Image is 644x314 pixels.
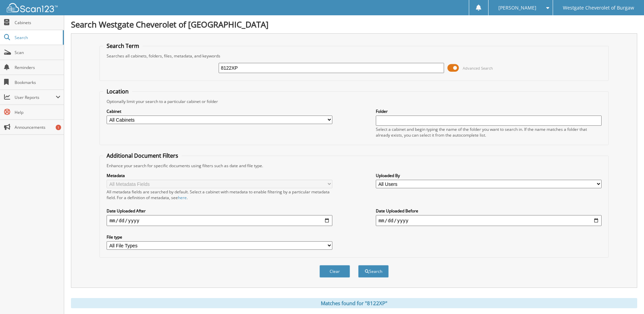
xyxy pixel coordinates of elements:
label: Cabinet [107,108,332,114]
label: Date Uploaded After [107,208,332,214]
span: Scan [15,50,60,55]
legend: Additional Document Filters [103,152,182,159]
legend: Location [103,88,132,95]
img: scan123-logo-white.svg [7,3,58,12]
span: User Reports [15,94,56,100]
div: All metadata fields are searched by default. Select a cabinet with metadata to enable filtering b... [107,189,332,200]
a: here [178,195,187,200]
span: Westgate Cheverolet of Burgaw [563,6,634,10]
legend: Search Term [103,42,143,50]
div: Searches all cabinets, folders, files, metadata, and keywords [103,53,605,59]
label: Uploaded By [376,173,602,178]
span: Bookmarks [15,80,60,85]
div: Matches found for "8122XP" [71,298,637,308]
div: Optionally limit your search to a particular cabinet or folder [103,99,605,104]
input: end [376,215,602,226]
span: Reminders [15,65,60,70]
span: Cabinets [15,20,60,25]
span: Help [15,109,60,115]
label: Folder [376,108,602,114]
div: Select a cabinet and begin typing the name of the folder you want to search in. If the name match... [376,126,602,138]
label: File type [107,234,332,240]
div: 1 [56,125,61,130]
span: Search [15,35,59,40]
h1: Search Westgate Cheverolet of [GEOGRAPHIC_DATA] [71,19,637,30]
span: Announcements [15,124,60,130]
button: Clear [319,265,350,278]
span: Advanced Search [463,66,493,71]
input: start [107,215,332,226]
span: [PERSON_NAME] [498,6,536,10]
div: Enhance your search for specific documents using filters such as date and file type. [103,163,605,169]
button: Search [358,265,389,278]
label: Date Uploaded Before [376,208,602,214]
label: Metadata [107,173,332,178]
